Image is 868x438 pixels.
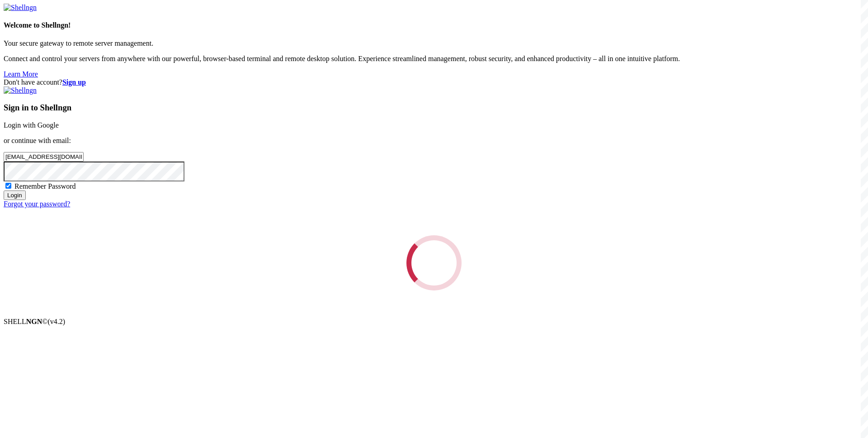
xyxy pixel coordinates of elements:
[402,231,467,295] div: Loading...
[4,137,864,145] p: or continue with email:
[62,78,86,86] a: Sign up
[4,4,37,12] img: Shellngn
[5,183,11,189] input: Remember Password
[4,318,65,325] span: SHELL ©
[4,200,70,208] a: Forgot your password?
[26,318,42,325] b: NGN
[4,121,59,129] a: Login with Google
[4,21,864,29] h4: Welcome to Shellngn!
[4,103,864,113] h3: Sign in to Shellngn
[14,182,76,190] span: Remember Password
[48,318,66,325] span: 4.2.0
[4,55,864,63] p: Connect and control your servers from anywhere with our powerful, browser-based terminal and remo...
[4,70,38,78] a: Learn More
[4,86,37,95] img: Shellngn
[4,152,84,162] input: Email address
[4,78,864,86] div: Don't have account?
[4,39,864,48] p: Your secure gateway to remote server management.
[4,190,26,200] input: Login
